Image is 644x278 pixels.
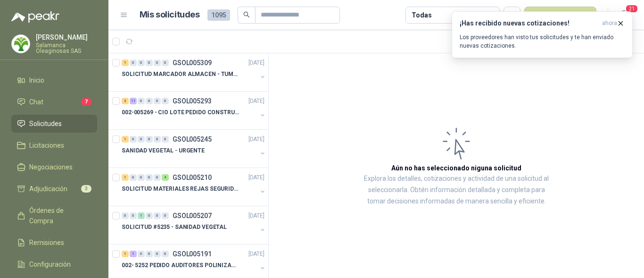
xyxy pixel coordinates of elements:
[122,108,239,117] p: 002-005269 - CIO LOTE PEDIDO CONSTRUCCION
[122,261,239,270] p: 002- 5252 PEDIDO AUDITORES POLINIZACIÓN
[122,98,129,104] div: 3
[122,70,239,79] p: SOLICITUD MARCADOR ALMACEN - TUMACO
[130,98,137,104] div: 11
[11,115,97,133] a: Solicitudes
[138,59,145,66] div: 0
[138,98,145,104] div: 0
[130,251,137,257] div: 1
[122,223,227,232] p: SOLICITUD #5235 - SANIDAD VEGETAL
[616,7,633,24] button: 21
[154,251,161,257] div: 0
[154,212,161,219] div: 0
[138,251,145,257] div: 0
[29,97,43,107] span: Chat
[122,59,129,66] div: 1
[173,212,212,219] p: GSOL005207
[11,71,97,89] a: Inicio
[173,136,212,143] p: GSOL005245
[11,158,97,176] a: Negociaciones
[460,33,625,50] p: Los proveedores han visto tus solicitudes y te han enviado nuevas cotizaciones.
[162,59,169,66] div: 0
[162,136,169,143] div: 0
[122,95,266,126] a: 3 11 0 0 0 0 GSOL005293[DATE] 002-005269 - CIO LOTE PEDIDO CONSTRUCCION
[11,136,97,154] a: Licitaciones
[625,4,638,13] span: 21
[412,10,431,20] div: Todas
[452,11,633,58] button: ¡Has recibido nuevas cotizaciones!ahora Los proveedores han visto tus solicitudes y te han enviad...
[173,174,212,181] p: GSOL005210
[602,19,617,27] span: ahora
[29,118,62,129] span: Solicitudes
[11,180,97,198] a: Adjudicación3
[146,212,153,219] div: 0
[29,75,44,85] span: Inicio
[138,136,145,143] div: 0
[138,174,145,181] div: 0
[248,211,264,220] p: [DATE]
[146,59,153,66] div: 0
[122,134,266,164] a: 1 0 0 0 0 0 GSOL005245[DATE] SANIDAD VEGETAL - URGENTE
[162,174,169,181] div: 4
[154,174,161,181] div: 0
[154,59,161,66] div: 0
[29,140,64,151] span: Licitaciones
[248,97,264,106] p: [DATE]
[162,98,169,104] div: 0
[162,251,169,257] div: 0
[130,136,137,143] div: 0
[122,212,129,219] div: 0
[243,11,250,18] span: search
[173,251,212,257] p: GSOL005191
[122,185,239,194] p: SOLICITUD MATERIALES REJAS SEGURIDAD - OFICINA
[146,136,153,143] div: 0
[162,212,169,219] div: 0
[363,173,550,207] p: Explora los detalles, cotizaciones y actividad de una solicitud al seleccionarla. Obtén informaci...
[248,173,264,182] p: [DATE]
[29,162,73,172] span: Negociaciones
[460,19,598,27] h3: ¡Has recibido nuevas cotizaciones!
[11,255,97,273] a: Configuración
[29,184,67,194] span: Adjudicación
[29,259,71,270] span: Configuración
[207,9,230,21] span: 1095
[248,135,264,144] p: [DATE]
[12,35,30,53] img: Company Logo
[154,98,161,104] div: 0
[36,34,97,41] p: [PERSON_NAME]
[11,202,97,230] a: Órdenes de Compra
[29,205,88,226] span: Órdenes de Compra
[122,57,266,87] a: 1 0 0 0 0 0 GSOL005309[DATE] SOLICITUD MARCADOR ALMACEN - TUMACO
[122,146,205,155] p: SANIDAD VEGETAL - URGENTE
[122,172,266,202] a: 1 0 0 0 0 4 GSOL005210[DATE] SOLICITUD MATERIALES REJAS SEGURIDAD - OFICINA
[146,174,153,181] div: 0
[122,210,266,240] a: 0 0 1 0 0 0 GSOL005207[DATE] SOLICITUD #5235 - SANIDAD VEGETAL
[173,98,212,104] p: GSOL005293
[11,234,97,252] a: Remisiones
[122,174,129,181] div: 1
[154,136,161,143] div: 0
[391,163,521,173] h3: Aún no has seleccionado niguna solicitud
[29,237,64,248] span: Remisiones
[36,42,97,54] p: Salamanca Oleaginosas SAS
[130,212,137,219] div: 0
[140,8,200,22] h1: Mis solicitudes
[130,59,137,66] div: 0
[146,98,153,104] div: 0
[122,136,129,143] div: 1
[122,251,129,257] div: 1
[173,59,212,66] p: GSOL005309
[130,174,137,181] div: 0
[146,251,153,257] div: 0
[81,185,91,193] span: 3
[524,7,596,24] button: Nueva solicitud
[248,59,264,67] p: [DATE]
[11,93,97,111] a: Chat7
[11,11,59,23] img: Logo peakr
[138,212,145,219] div: 1
[81,98,91,106] span: 7
[248,250,264,259] p: [DATE]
